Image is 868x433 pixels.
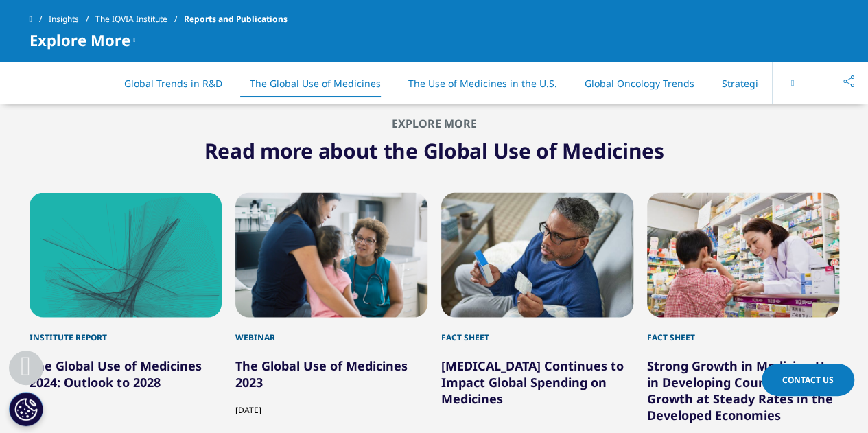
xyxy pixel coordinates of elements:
[585,77,694,90] a: Global Oncology Trends
[124,77,222,90] a: Global Trends in R&D
[30,130,839,165] h1: Read more about the Global Use of Medicines
[441,357,624,406] a: [MEDICAL_DATA] Continues to Impact Global Spending on Medicines
[49,7,95,32] a: Insights
[235,317,427,343] div: Webinar
[184,7,288,32] span: Reports and Publications
[722,77,801,90] a: Strategic Reports
[441,317,633,343] div: Fact Sheet
[408,77,557,90] a: The Use of Medicines in the U.S.
[30,317,222,343] div: Institute Report
[250,77,381,90] a: The Global Use of Medicines
[235,192,427,423] div: 2 / 6
[647,357,838,423] a: Strong Growth in Medicine Use in Developing Countries with Growth at Steady Rates in the Develope...
[647,317,839,343] div: Fact Sheet
[762,364,854,396] a: Contact Us
[441,192,633,423] div: 3 / 6
[9,392,43,426] button: Tanımlama Bilgisi Ayarları
[30,32,130,48] span: Explore More
[30,192,222,423] div: 1 / 6
[95,7,184,32] a: The IQVIA Institute
[782,374,834,386] span: Contact Us
[235,390,427,416] div: [DATE]
[647,192,839,423] div: 4 / 6
[235,357,408,390] a: The Global Use of Medicines 2023
[30,117,839,130] h2: Explore More
[30,357,202,390] a: The Global Use of Medicines 2024: Outlook to 2028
